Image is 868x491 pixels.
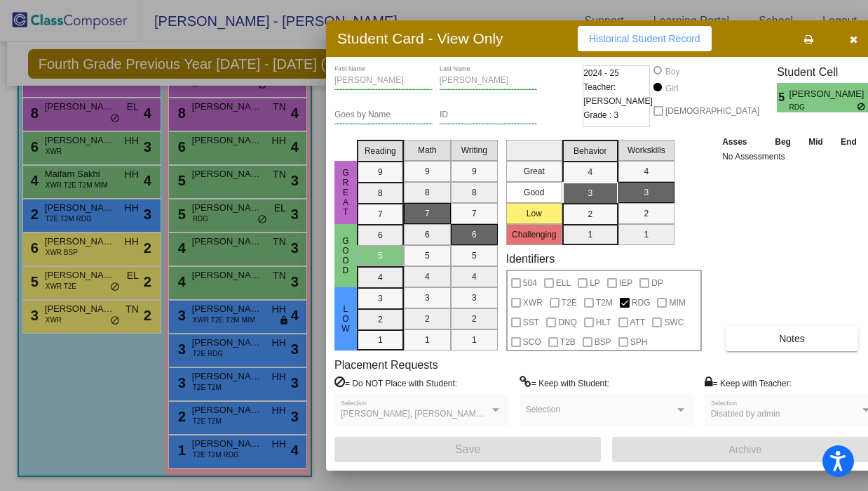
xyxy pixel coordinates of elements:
[595,334,611,351] span: BSP
[711,409,780,419] span: Disabled by admin
[339,236,352,275] span: Good
[664,314,684,331] span: SWC
[455,443,480,455] span: Save
[665,82,679,95] div: Girl
[800,134,832,150] th: Mid
[520,376,609,390] label: = Keep with Student:
[596,314,611,331] span: HLT
[341,409,557,419] span: [PERSON_NAME], [PERSON_NAME], [PERSON_NAME]
[334,110,433,120] input: goes by name
[583,66,619,80] span: 2024 - 25
[589,33,700,44] span: Historical Student Record
[832,134,865,150] th: End
[523,314,539,331] span: SST
[337,30,503,47] h3: Student Card - View Only
[665,103,759,119] span: [DEMOGRAPHIC_DATA]
[719,134,766,150] th: Asses
[665,65,680,78] div: Boy
[777,89,789,106] span: 5
[705,376,792,390] label: = Keep with Teacher:
[562,294,577,311] span: T2E
[523,334,541,351] span: SCO
[789,102,857,112] span: RDG
[619,275,632,292] span: IEP
[630,334,648,351] span: SPH
[669,294,685,311] span: MIM
[339,168,352,217] span: Great
[596,294,613,311] span: T2M
[334,437,601,462] button: Save
[779,333,805,344] span: Notes
[583,80,653,108] span: Teacher: [PERSON_NAME]
[334,376,457,390] label: = Do NOT Place with Student:
[334,358,438,372] label: Placement Requests
[560,334,576,351] span: T2B
[729,444,762,455] span: Archive
[339,304,352,334] span: Low
[632,294,651,311] span: RDG
[726,326,858,351] button: Notes
[590,275,600,292] span: LP
[583,108,618,122] span: Grade : 3
[578,26,712,51] button: Historical Student Record
[630,314,646,331] span: ATT
[556,275,571,292] span: ELL
[651,275,663,292] span: DP
[523,294,543,311] span: XWR
[523,275,537,292] span: 504
[789,87,867,102] span: [PERSON_NAME]
[719,150,866,164] td: No Assessments
[506,252,555,266] label: Identifiers
[558,314,577,331] span: DNQ
[766,134,799,150] th: Beg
